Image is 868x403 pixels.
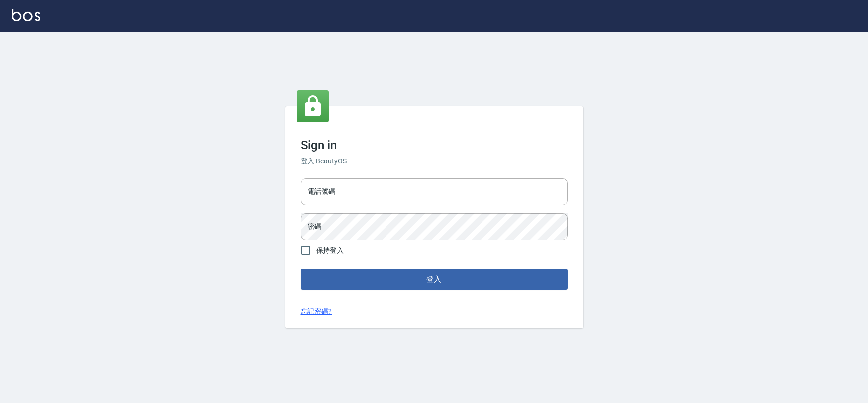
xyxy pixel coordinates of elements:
span: 保持登入 [316,245,344,256]
h6: 登入 BeautyOS [301,156,568,166]
button: 登入 [301,269,568,290]
img: Logo [12,9,40,21]
a: 忘記密碼? [301,306,332,317]
h3: Sign in [301,138,568,152]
